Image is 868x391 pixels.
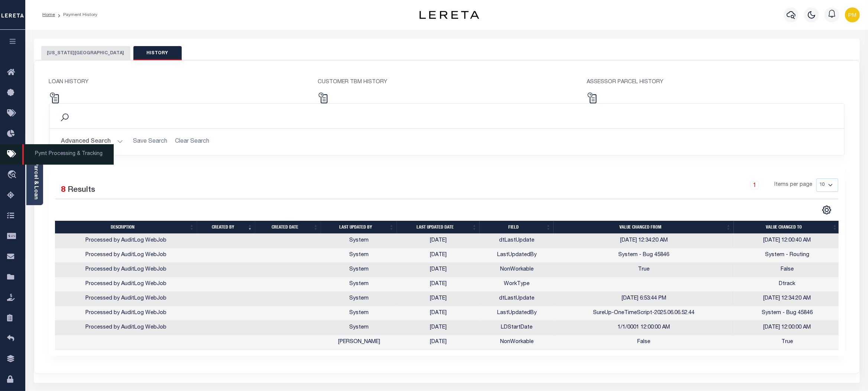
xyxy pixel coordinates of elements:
[480,234,554,248] td: dtLastUpdate
[775,181,813,189] span: Items per page
[480,335,554,350] td: NonWorkable
[255,221,321,234] th: Created date: activate to sort column ascending
[49,78,307,87] p: LOAN HISTORY
[42,13,55,17] a: Home
[397,321,480,335] td: [DATE]
[55,306,197,321] td: Processed by AuditLog WebJob
[480,292,554,306] td: dtLastUpdate
[33,162,38,200] a: Parcel & Loan
[321,277,397,292] td: System
[55,321,197,335] td: Processed by AuditLog WebJob
[734,263,840,277] td: False
[321,306,397,321] td: System
[397,306,480,321] td: [DATE]
[197,221,255,234] th: Created by: activate to sort column ascending
[480,277,554,292] td: WorkType
[554,335,734,350] td: False
[554,306,734,321] td: SureUp-OneTimeScript-2025.06.06.52.44
[321,221,397,234] th: Last updated by: activate to sort column ascending
[55,248,197,263] td: Processed by AuditLog WebJob
[554,321,734,335] td: 1/1/0001 12:00:00 AM
[55,221,197,234] th: Description: activate to sort column ascending
[55,234,197,248] td: Processed by AuditLog WebJob
[554,263,734,277] td: True
[480,321,554,335] td: LDStartDate
[321,292,397,306] td: System
[321,335,397,350] td: [PERSON_NAME]
[22,144,114,165] span: Pymt Processing & Tracking
[734,306,840,321] td: System - Bug 45846
[480,306,554,321] td: LastUpdatedBy
[397,292,480,306] td: [DATE]
[480,221,554,234] th: Field: activate to sort column ascending
[321,321,397,335] td: System
[734,292,840,306] td: [DATE] 12:34:20 AM
[734,221,840,234] th: Value changed to: activate to sort column ascending
[397,277,480,292] td: [DATE]
[41,46,130,60] button: [US_STATE][GEOGRAPHIC_DATA]
[734,234,840,248] td: [DATE] 12:00:40 AM
[751,181,759,189] a: 1
[321,234,397,248] td: System
[480,263,554,277] td: NonWorkable
[587,78,845,87] p: ASSESSOR PARCEL HISTORY
[397,234,480,248] td: [DATE]
[734,321,840,335] td: [DATE] 12:00:00 AM
[397,335,480,350] td: [DATE]
[55,263,197,277] td: Processed by AuditLog WebJob
[734,277,840,292] td: Dtrack
[420,11,479,19] img: logo-dark.svg
[7,170,19,180] i: travel_explore
[318,78,576,87] p: CUSTOMER TBM HISTORY
[554,234,734,248] td: [DATE] 12:34:20 AM
[554,292,734,306] td: [DATE] 6:53:44 PM
[55,292,197,306] td: Processed by AuditLog WebJob
[321,248,397,263] td: System
[397,221,480,234] th: Last updated date: activate to sort column ascending
[734,335,840,350] td: True
[321,263,397,277] td: System
[133,46,182,60] button: HISTORY
[554,248,734,263] td: System - Bug 45846
[55,277,197,292] td: Processed by AuditLog WebJob
[845,7,860,22] img: svg+xml;base64,PHN2ZyB4bWxucz0iaHR0cDovL3d3dy53My5vcmcvMjAwMC9zdmciIHBvaW50ZXItZXZlbnRzPSJub25lIi...
[55,12,97,18] li: Payment History
[554,221,734,234] th: Value changed from: activate to sort column ascending
[397,248,480,263] td: [DATE]
[61,135,123,149] button: Advanced Search
[61,186,66,194] span: 8
[68,184,95,196] label: Results
[734,248,840,263] td: System - Routing
[397,263,480,277] td: [DATE]
[480,248,554,263] td: LastUpdatedBy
